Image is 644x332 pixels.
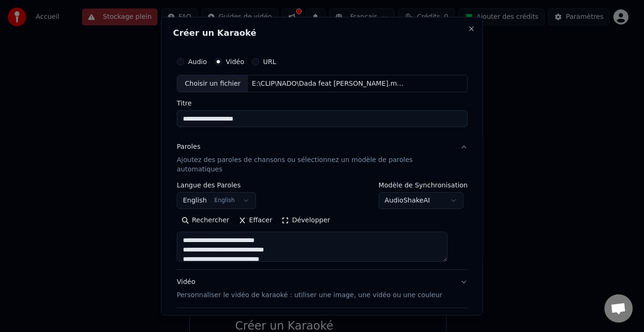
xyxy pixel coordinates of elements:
[177,135,468,182] button: ParolesAjoutez des paroles de chansons ou sélectionnez un modèle de paroles automatiques
[177,100,468,106] label: Titre
[177,291,442,300] p: Personnaliser le vidéo de karaoké : utiliser une image, une vidéo ou une couleur
[263,58,276,65] label: URL
[177,155,453,174] p: Ajoutez des paroles de chansons ou sélectionnez un modèle de paroles automatiques
[177,213,234,228] button: Rechercher
[177,182,256,188] label: Langue des Paroles
[173,28,471,37] h2: Créer un Karaoké
[177,270,468,308] button: VidéoPersonnaliser le vidéo de karaoké : utiliser une image, une vidéo ou une couleur
[177,182,468,269] div: ParolesAjoutez des paroles de chansons ou sélectionnez un modèle de paroles automatiques
[234,213,277,228] button: Effacer
[277,213,335,228] button: Développer
[177,75,248,92] div: Choisir un fichier
[248,79,408,88] div: E:\CLIP\NADO\Dada feat [PERSON_NAME].mp4
[188,58,207,65] label: Audio
[378,182,467,188] label: Modèle de Synchronisation
[177,142,200,152] div: Paroles
[177,277,442,300] div: Vidéo
[225,58,244,65] label: Vidéo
